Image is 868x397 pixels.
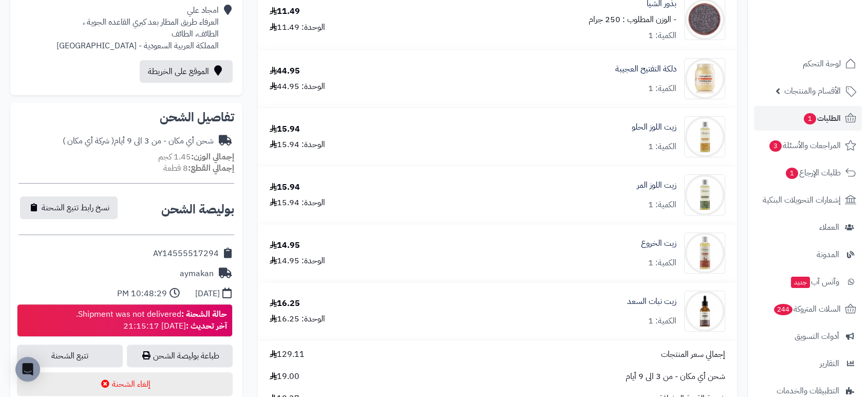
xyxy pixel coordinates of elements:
a: زيت اللوز المر [637,179,676,191]
span: 1 [803,113,816,124]
div: 11.49 [270,6,300,17]
img: 1703318886-Nabateen%20Bitter%20Almond%20Oil-90x90.jpg [685,174,725,215]
span: 3 [769,140,782,152]
div: aymakan [180,268,214,280]
span: لوحة التحكم [803,57,841,71]
small: - الوزن المطلوب : 250 جرام [589,13,676,26]
span: طلبات الإرجاع [785,166,841,180]
div: الكمية: 1 [648,315,676,327]
h2: بوليصة الشحن [161,203,234,215]
span: إشعارات التحويلات البنكية [763,193,841,207]
img: 1706025408-Castor%20Oil-90x90.jpg [685,232,725,274]
a: وآتس آبجديد [754,269,862,294]
span: جديد [791,277,810,288]
strong: حالة الشحنة : [181,308,227,320]
button: إلغاء الشحنة [17,372,233,396]
span: شحن أي مكان - من 3 الى 9 أيام [626,371,725,383]
span: المراجعات والأسئلة [768,138,841,153]
a: المدونة [754,242,862,267]
div: الوحدة: 16.25 [270,313,325,325]
span: العملاء [819,220,839,234]
div: الوحدة: 44.95 [270,81,325,93]
span: إجمالي سعر المنتجات [661,349,725,360]
div: شحن أي مكان - من 3 الى 9 أيام [63,135,214,147]
strong: إجمالي القطع: [188,162,234,174]
a: الطلبات1 [754,106,862,131]
a: التقارير [754,351,862,376]
span: 19.00 [270,371,299,383]
a: العملاء [754,215,862,240]
button: نسخ رابط تتبع الشحنة [20,196,118,219]
a: المراجعات والأسئلة3 [754,133,862,158]
div: الكمية: 1 [648,30,676,42]
span: الطلبات [803,111,841,125]
span: ( شركة أي مكان ) [63,135,114,147]
div: [DATE] [195,288,220,300]
div: الكمية: 1 [648,199,676,211]
span: التقارير [820,356,839,371]
div: الوحدة: 15.94 [270,197,325,209]
div: الوحدة: 11.49 [270,22,325,33]
a: دلكة التفتيح العجيبة [615,63,676,75]
strong: إجمالي الوزن: [191,151,234,163]
div: 14.95 [270,240,300,251]
small: 8 قطعة [163,162,234,174]
div: 44.95 [270,65,300,77]
div: الكمية: 1 [648,83,676,95]
span: 244 [773,303,793,315]
a: طلبات الإرجاع1 [754,160,862,185]
div: 15.94 [270,182,300,193]
a: الموقع على الخريطة [140,60,233,83]
div: 16.25 [270,298,300,310]
span: 1 [785,167,798,179]
span: الأقسام والمنتجات [784,84,841,98]
div: الكمية: 1 [648,257,676,269]
a: السلات المتروكة244 [754,297,862,321]
img: 1719855935-Nutsedge%20Oil%2030ml%20v02-90x90.jpg [685,291,725,332]
a: طباعة بوليصة الشحن [127,345,233,367]
div: Shipment was not delivered. [DATE] 21:15:17 [76,309,227,332]
span: السلات المتروكة [773,302,841,316]
div: امجاد علي العرفاء طريق المطار بعد كبري القاعده الجوية ، الطائف، الطائف المملكة العربية السعودية -... [56,5,219,51]
div: AY14555517294 [153,248,219,260]
strong: آخر تحديث : [186,320,227,332]
div: الوحدة: 14.95 [270,255,325,267]
span: نسخ رابط تتبع الشحنة [42,202,109,214]
a: أدوات التسويق [754,324,862,349]
div: الكمية: 1 [648,141,676,153]
a: لوحة التحكم [754,51,862,76]
span: أدوات التسويق [795,329,839,344]
a: زيت اللوز الحلو [632,121,676,133]
h2: تفاصيل الشحن [18,111,234,123]
img: logo-2.png [798,21,858,42]
a: زيت نبات السعد [627,296,676,308]
img: 1735916177-Whitening%20Scrub%201-90x90.jpg [685,58,725,99]
a: تتبع الشحنة [17,345,123,367]
div: الوحدة: 15.94 [270,139,325,151]
div: 15.94 [270,123,300,135]
img: 1703318732-Nabateen%20Sweet%20Almond%20Oil-90x90.jpg [685,116,725,157]
a: زيت الخروع [641,238,676,249]
span: المدونة [817,247,839,262]
a: إشعارات التحويلات البنكية [754,188,862,212]
small: 1.45 كجم [158,151,234,163]
div: Open Intercom Messenger [15,357,40,382]
span: 129.11 [270,349,305,360]
div: 10:48:29 PM [117,288,167,300]
span: وآتس آب [790,275,839,289]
